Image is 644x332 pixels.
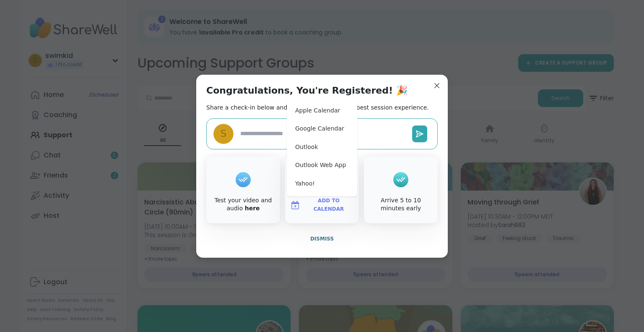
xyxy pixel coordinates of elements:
button: Apple Calendar [290,102,354,120]
div: Test your video and audio [208,196,278,213]
h2: Share a check-in below and see our tips to get the best session experience. [206,103,429,112]
h1: Congratulations, You're Registered! 🎉 [206,85,408,97]
span: s [221,126,227,141]
button: Yahoo! [290,175,354,193]
div: Arrive 5 to 10 minutes early [366,196,436,213]
button: Dismiss [206,230,438,248]
span: Add to Calendar [304,197,354,213]
button: Google Calendar [290,120,354,138]
button: Outlook Web App [290,156,354,175]
a: here [245,205,260,212]
button: Outlook [290,138,354,157]
img: ShareWell Logomark [290,200,300,210]
button: Add to Calendar [287,196,357,214]
span: Dismiss [310,236,334,242]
